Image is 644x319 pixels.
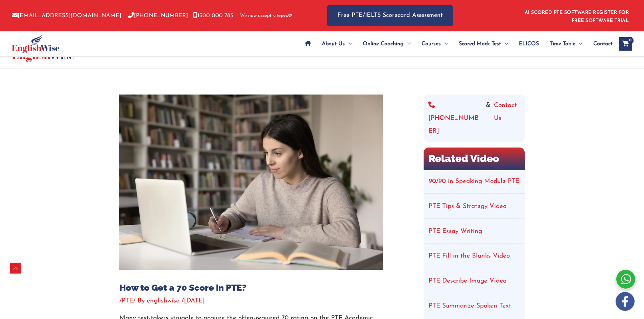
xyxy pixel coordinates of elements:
span: Online Coaching [363,32,404,56]
span: Menu Toggle [441,32,448,56]
nav: Site Navigation: Main Menu [300,32,613,56]
img: Afterpay-Logo [273,14,292,18]
a: PTE Describe Image Video [429,278,506,284]
a: Free PTE/IELTS Scorecard Assessment [327,5,453,26]
aside: Header Widget 1 [521,5,632,27]
a: PTE Fill in the Blanks Video [429,253,510,259]
a: AI SCORED PTE SOFTWARE REGISTER FOR FREE SOFTWARE TRIAL [525,10,629,23]
a: Contact [588,32,613,56]
a: [EMAIL_ADDRESS][DOMAIN_NAME] [12,13,121,19]
a: Online CoachingMenu Toggle [357,32,416,56]
span: [DATE] [184,298,205,304]
div: & [428,99,520,138]
div: / / By / [119,296,383,306]
a: [PHONE_NUMBER] [428,99,482,138]
a: englishwise [147,298,182,304]
span: Contact [593,32,613,56]
span: We now accept [240,12,271,19]
span: About Us [322,32,345,56]
span: Courses [422,32,441,56]
a: 90/90 in Speaking Module PTE [429,178,519,185]
a: PTE Summarize Spoken Text [429,303,511,309]
span: Menu Toggle [575,32,582,56]
span: Menu Toggle [501,32,508,56]
span: ELICOS [519,32,539,56]
a: View Shopping Cart, empty [619,37,632,51]
a: PTE Essay Writing [429,228,482,235]
h1: How to Get a 70 Score in PTE? [119,283,383,293]
a: [PHONE_NUMBER] [128,13,188,19]
a: Time TableMenu Toggle [544,32,588,56]
span: englishwise [147,298,180,304]
a: PTE [122,298,133,304]
a: ELICOS [514,32,544,56]
span: Menu Toggle [345,32,352,56]
a: CoursesMenu Toggle [416,32,453,56]
img: white-facebook.png [616,292,635,311]
img: cropped-ew-logo [12,35,59,53]
a: PTE Tips & Strategy Video [429,203,506,210]
a: About UsMenu Toggle [316,32,357,56]
a: 1300 000 783 [193,13,233,19]
a: Contact Us [494,99,520,138]
h2: Related Video [424,148,525,170]
span: Scored Mock Test [459,32,501,56]
span: Menu Toggle [404,32,411,56]
span: Time Table [550,32,575,56]
a: Scored Mock TestMenu Toggle [453,32,514,56]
